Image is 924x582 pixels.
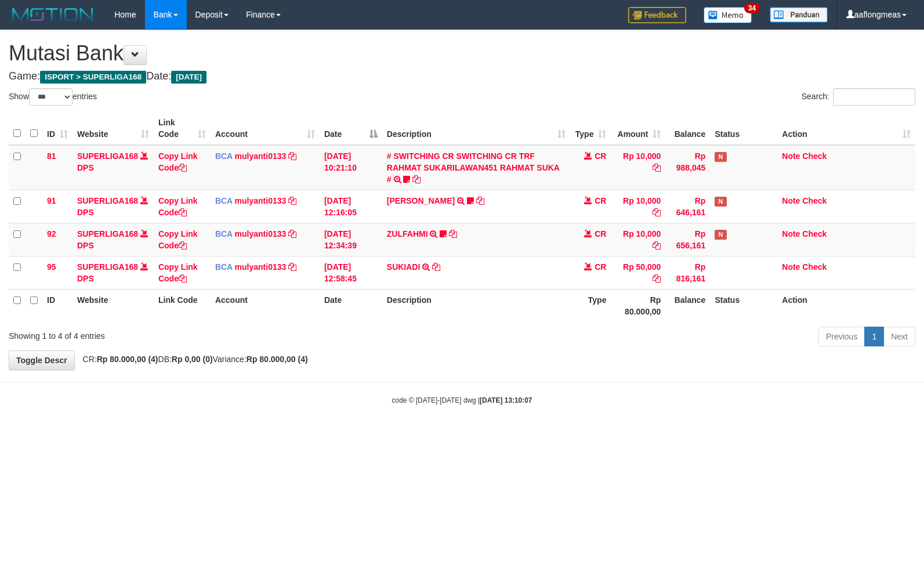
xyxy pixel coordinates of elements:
[29,88,73,106] select: Showentries
[392,396,532,404] small: code © [DATE]-[DATE] dwg |
[480,396,532,404] strong: [DATE] 13:10:07
[215,151,233,161] span: BCA
[73,112,154,145] th: Website: activate to sort column ascending
[704,7,752,23] img: Button%20Memo.svg
[782,196,800,205] a: Note
[158,196,198,217] a: Copy Link Code
[802,262,827,272] a: Check
[387,196,455,205] a: [PERSON_NAME]
[665,256,710,289] td: Rp 816,161
[288,151,296,161] a: Copy mulyanti0133 to clipboard
[570,289,611,322] th: Type
[9,326,376,342] div: Showing 1 to 4 of 4 entries
[476,196,484,205] a: Copy RIYO RAHMAN to clipboard
[883,327,915,346] a: Next
[77,262,138,272] a: SUPERLIGA168
[215,262,233,272] span: BCA
[595,196,606,205] span: CR
[9,42,915,65] h1: Mutasi Bank
[782,229,800,238] a: Note
[9,71,915,82] h4: Game: Date:
[611,223,665,256] td: Rp 10,000
[9,88,97,106] label: Show entries
[77,151,138,161] a: SUPERLIGA168
[595,151,606,161] span: CR
[665,112,710,145] th: Balance
[628,7,686,23] img: Feedback.jpg
[715,197,726,207] span: Has Note
[802,196,827,205] a: Check
[387,151,560,184] a: # SWITCHING CR SWITCHING CR TRF RAHMAT SUKARILAWAN451 RAHMAT SUKA #
[653,163,661,172] a: Copy Rp 10,000 to clipboard
[715,152,726,162] span: Has Note
[770,7,828,23] img: panduan.png
[97,355,158,364] strong: Rp 80.000,00 (4)
[611,145,665,190] td: Rp 10,000
[40,71,146,84] span: ISPORT > SUPERLIGA168
[665,145,710,190] td: Rp 988,045
[158,151,198,172] a: Copy Link Code
[73,223,154,256] td: DPS
[665,190,710,223] td: Rp 646,161
[215,196,233,205] span: BCA
[9,350,75,370] a: Toggle Descr
[833,88,915,106] input: Search:
[611,289,665,322] th: Rp 80.000,00
[665,223,710,256] td: Rp 656,161
[47,262,56,272] span: 95
[715,230,726,240] span: Has Note
[288,229,296,238] a: Copy mulyanti0133 to clipboard
[320,190,382,223] td: [DATE] 12:16:05
[412,175,421,184] a: Copy # SWITCHING CR SWITCHING CR TRF RAHMAT SUKARILAWAN451 RAHMAT SUKA # to clipboard
[611,256,665,289] td: Rp 50,000
[211,289,320,322] th: Account
[215,229,233,238] span: BCA
[320,223,382,256] td: [DATE] 12:34:39
[387,229,428,238] a: ZULFAHMI
[9,6,97,23] img: MOTION_logo.png
[782,262,800,272] a: Note
[47,229,56,238] span: 92
[235,151,287,161] a: mulyanti0133
[235,196,287,205] a: mulyanti0133
[864,327,884,346] a: 1
[802,151,827,161] a: Check
[710,112,777,145] th: Status
[449,229,457,238] a: Copy ZULFAHMI to clipboard
[73,289,154,322] th: Website
[73,256,154,289] td: DPS
[320,289,382,322] th: Date
[782,151,800,161] a: Note
[611,190,665,223] td: Rp 10,000
[611,112,665,145] th: Amount: activate to sort column ascending
[653,274,661,283] a: Copy Rp 50,000 to clipboard
[320,256,382,289] td: [DATE] 12:58:45
[77,229,138,238] a: SUPERLIGA168
[432,262,440,272] a: Copy SUKIADI to clipboard
[77,355,308,364] span: CR: DB: Variance:
[211,112,320,145] th: Account: activate to sort column ascending
[247,355,308,364] strong: Rp 80.000,00 (4)
[387,262,421,272] a: SUKIADI
[777,112,915,145] th: Action: activate to sort column ascending
[73,145,154,190] td: DPS
[710,289,777,322] th: Status
[818,327,865,346] a: Previous
[595,229,606,238] span: CR
[73,190,154,223] td: DPS
[172,355,213,364] strong: Rp 0,00 (0)
[802,88,915,106] label: Search:
[382,289,571,322] th: Description
[595,262,606,272] span: CR
[77,196,138,205] a: SUPERLIGA168
[653,241,661,250] a: Copy Rp 10,000 to clipboard
[802,229,827,238] a: Check
[235,229,287,238] a: mulyanti0133
[154,112,211,145] th: Link Code: activate to sort column ascending
[158,262,198,283] a: Copy Link Code
[288,196,296,205] a: Copy mulyanti0133 to clipboard
[653,208,661,217] a: Copy Rp 10,000 to clipboard
[158,229,198,250] a: Copy Link Code
[235,262,287,272] a: mulyanti0133
[42,112,73,145] th: ID: activate to sort column ascending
